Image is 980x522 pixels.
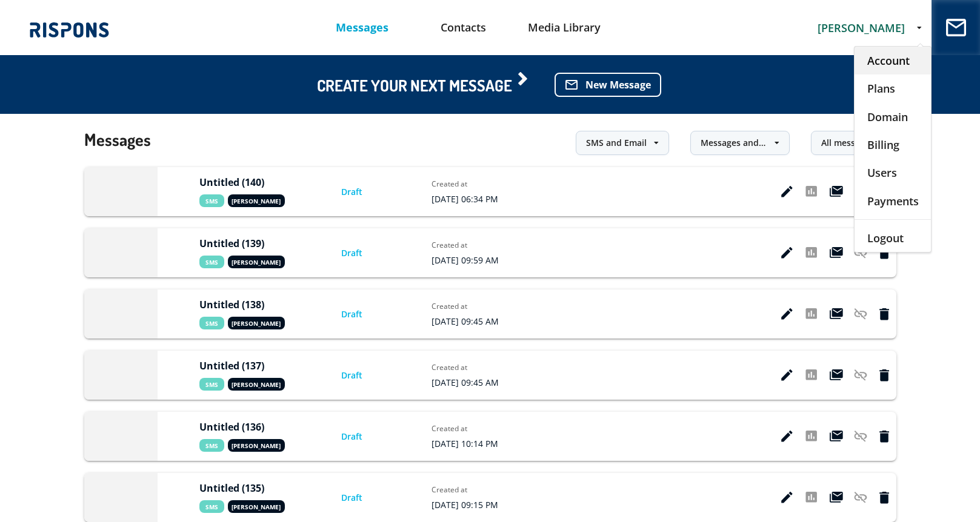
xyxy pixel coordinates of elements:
[854,431,867,443] i: Can not freeze drafts
[513,12,615,43] a: Media Library
[199,237,299,249] div: Untitled (139)
[781,247,793,259] i: Edit
[879,431,889,443] i: Delete message
[555,73,661,97] button: mail_outlineNew Message
[228,378,285,391] span: [PERSON_NAME]
[199,360,299,372] div: Untitled (137)
[781,308,793,320] i: Edit
[879,492,889,504] i: Delete message
[830,247,843,259] i: Duplicate message
[341,492,390,504] div: Draft
[199,317,224,329] span: Sms
[432,240,516,250] div: Created at
[432,438,516,449] div: [DATE] 10:14 PM
[228,317,285,329] span: [PERSON_NAME]
[432,362,516,372] div: Created at
[312,12,413,43] a: Messages
[199,378,224,391] span: Sms
[805,492,817,504] i: Message analytics
[821,137,874,149] div: All messages
[432,193,516,205] div: [DATE] 06:34 PM
[854,308,867,320] i: Can not freeze drafts
[228,256,285,268] span: [PERSON_NAME]
[199,439,224,452] span: Sms
[228,500,285,513] span: [PERSON_NAME]
[199,176,299,188] div: Untitled (140)
[341,431,390,443] div: Draft
[781,186,793,198] i: Edit
[805,186,817,198] i: Message analytics
[830,186,843,198] i: Duplicate message
[854,247,867,259] i: Can not freeze drafts
[805,247,817,259] i: Message analytics
[564,78,579,92] i: mail_outline
[432,423,516,434] div: Created at
[199,500,224,513] span: Sms
[432,499,516,510] div: [DATE] 09:15 PM
[879,369,889,382] i: Delete message
[586,137,647,149] div: SMS and Email
[854,369,867,382] i: Can not freeze drafts
[805,431,817,443] i: Message analytics
[830,431,843,443] i: Duplicate message
[341,308,390,320] div: Draft
[781,431,793,443] i: Edit
[228,194,285,207] span: [PERSON_NAME]
[879,247,889,259] i: Delete message
[199,421,299,433] div: Untitled (136)
[199,194,224,207] span: Sms
[818,21,905,35] span: [PERSON_NAME]
[805,369,817,382] i: Message analytics
[879,308,889,320] i: Delete message
[855,224,931,252] div: Logout
[199,299,299,311] div: Untitled (138)
[855,131,931,159] div: Billing
[781,369,793,382] i: Edit
[701,137,767,149] div: Messages and Automation
[341,247,390,259] div: Draft
[432,377,516,388] div: [DATE] 09:45 AM
[341,369,390,382] div: Draft
[199,482,299,494] div: Untitled (135)
[432,316,516,327] div: [DATE] 09:45 AM
[199,256,224,268] span: Sms
[84,111,151,167] h1: Messages
[854,492,867,504] i: Can not freeze drafts
[855,47,931,74] div: Account
[413,12,514,43] a: Contacts
[341,186,390,198] div: Draft
[228,439,285,452] span: [PERSON_NAME]
[432,301,516,311] div: Created at
[432,254,516,266] div: [DATE] 09:59 AM
[781,492,793,504] i: Edit
[830,308,843,320] i: Duplicate message
[830,369,843,382] i: Duplicate message
[805,308,817,320] i: Message analytics
[855,103,931,131] div: Domain
[855,187,931,214] div: Payments
[855,74,931,102] div: Plans
[317,78,530,91] span: CREATE YOUR NEXT MESSAGE
[855,159,931,187] div: Users
[432,484,516,495] div: Created at
[830,492,843,504] i: Duplicate message
[432,179,516,189] div: Created at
